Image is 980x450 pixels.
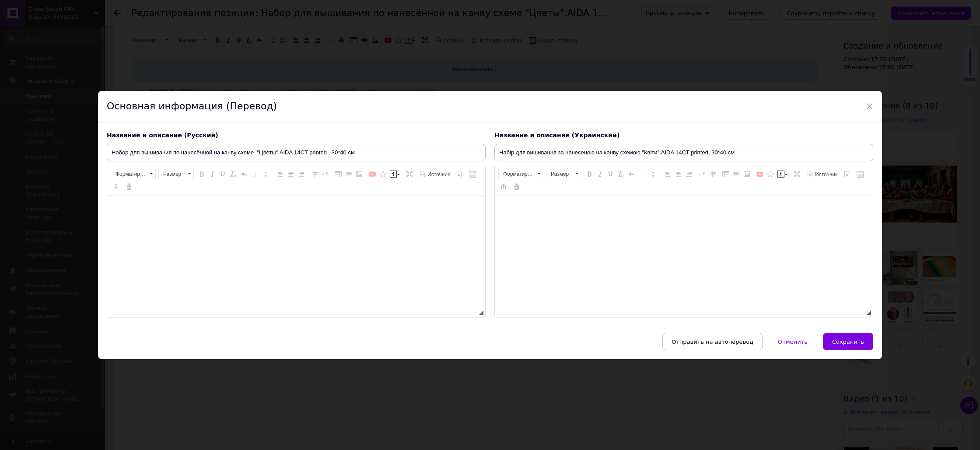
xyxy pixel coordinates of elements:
span: Инструкция для работы : [298,87,404,95]
a: По левому краю [276,169,285,179]
a: Развернуть [792,169,802,179]
a: Форматирование [111,169,156,179]
div: Подсчет символов [473,308,479,316]
a: Вставить / удалить маркированный список [650,169,660,179]
button: Отменить [769,333,817,350]
a: Вставить шаблон [842,169,852,179]
a: Полужирный (⌘+B) [584,169,594,179]
a: Увеличить отступ [320,169,330,179]
a: Увеличить отступ [708,169,717,179]
span: Название и описание (Украинский) [494,132,619,139]
span: Форматирование [111,169,147,179]
a: Курсив (⌘+I) [207,169,217,179]
li: Набор хлопковых нитей мулине с запасом ( на 30% больше, чем необходимо). [26,47,676,56]
a: Добавить видео с YouTube [755,169,765,179]
button: Сохранить [823,333,873,350]
a: Вставить иконку [766,169,775,179]
span: Источник [426,171,450,178]
li: Бумажная схема вышивки. [26,56,676,65]
a: Создать таблицу [468,169,477,179]
b: 1. [200,103,206,110]
a: Уменьшить отступ [310,169,319,179]
a: Подчеркнутый (⌘+U) [218,169,227,179]
a: Отменить (⌘+Z) [239,169,248,179]
span: Размер [159,169,185,179]
a: Вставить / удалить нумерованный список [252,169,262,179]
span: Размер [546,169,573,179]
div: Подсчет символов [861,308,867,316]
a: Вставить/Редактировать ссылку (⌘+L) [344,169,353,179]
a: Сделать резервную копию сейчас [499,182,508,192]
a: Курсив (⌘+I) [595,169,605,179]
a: Таблица [333,169,343,179]
b: Комплектация : [329,17,373,23]
li: [PERSON_NAME] с нанесённым рисунком, цветная печать ( по окончании работы краска смывается водой). [26,38,676,47]
iframe: Визуальный текстовый редактор, 45337551-B76E-4638-81C4-0604DFFB2D83 [107,195,485,305]
div: Основная информация (Перевод) [98,91,882,122]
span: Перетащите для изменения размера [479,310,483,315]
a: Восстановить резервную копию... [124,182,134,192]
a: Форматирование [498,169,543,179]
a: По центру [286,169,296,179]
a: Вставить / удалить нумерованный список [640,169,649,179]
a: Уменьшить отступ [697,169,707,179]
a: Изображение [354,169,364,179]
a: Вставить сообщение [388,169,401,179]
li: Иглы вышивальные - 2 шт. [26,65,676,74]
button: Отправить на автоперевод [662,333,763,350]
a: Вставить иконку [378,169,388,179]
a: Изображение [742,169,752,179]
a: Восстановить резервную копию... [512,182,521,192]
span: Отправить на автоперевод [672,338,753,345]
a: Отменить (⌘+Z) [626,169,636,179]
span: × [865,99,873,114]
iframe: Визуальный текстовый редактор, 5F570E4F-B353-41D3-A404-70A3D87F5EFB [495,195,873,305]
a: По правому краю [684,169,694,179]
span: Перетащите для изменения размера [867,310,871,315]
a: Источник [418,169,451,179]
a: Вставить / удалить маркированный список [262,169,272,179]
a: Источник [805,169,839,179]
a: Добавить видео с YouTube [367,169,377,179]
span: Сохранить [832,338,864,345]
a: Размер [546,169,581,179]
span: Отменить [778,338,808,345]
em: Разверните полотно, определите квадратик со значком, с которого вы хотите начать вышивание. [200,103,502,110]
a: Развернуть [405,169,414,179]
a: Создать таблицу [855,169,865,179]
a: Вставить шаблон [455,169,464,179]
span: Форматирование [499,169,535,179]
a: Сделать резервную копию сейчас [111,182,121,192]
a: Размер [158,169,194,179]
a: Вставить сообщение [776,169,789,179]
span: Название и описание (Русский) [107,132,218,139]
a: По правому краю [297,169,306,179]
a: По левому краю [663,169,673,179]
a: Подчеркнутый (⌘+U) [605,169,615,179]
a: По центру [674,169,683,179]
body: Визуальный текстовый редактор, EA902DF3-6BF8-4533-9824-D3F475E9E6F9 [9,9,694,409]
a: Убрать форматирование [228,169,238,179]
a: Убрать форматирование [616,169,626,179]
span: Источник [814,171,837,178]
a: Вставить/Редактировать ссылку (⌘+L) [731,169,741,179]
a: Полужирный (⌘+B) [197,169,206,179]
a: Таблица [721,169,731,179]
